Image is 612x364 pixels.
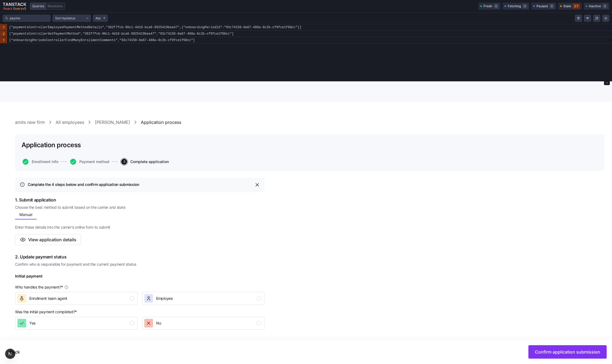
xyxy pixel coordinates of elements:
a: [PERSON_NAME] [95,119,130,126]
button: Clear query cache [575,15,582,22]
label: Toggle Mutations View [46,3,65,9]
a: Application process [141,119,181,126]
span: 0 [522,4,527,9]
a: Enrollment info [22,159,58,165]
a: 3Complete application [120,159,169,165]
button: Enrollment info [23,159,58,165]
span: Employee [156,296,173,301]
code: ["paymentsControllerEmployeePaymentMethodDetails","382f7fcb-96c1-4d18-bca6-9925419bea47",{"onboar... [7,24,612,31]
span: Confirm who is responsible for payment and the current payment status [15,262,264,267]
span: 17 [573,4,580,9]
span: Fetching [508,4,521,9]
button: Close Tanstack query devtools [3,2,27,10]
span: Enrollment info [32,160,58,164]
a: All employees [56,119,84,126]
button: View application details [15,234,81,245]
button: Stale17 [558,3,582,10]
span: Confirm application submission [535,349,600,355]
span: Choose the best method to submit based on the carrier and state [15,205,264,210]
button: Fetching0 [503,3,529,10]
button: Close tanstack query devtools [604,81,610,85]
input: Filter queries by query key [10,16,48,21]
button: Back [5,345,24,359]
button: Confirm application submission [528,345,607,359]
code: ["paymentsControllerGetPaymentMethod","382f7fcb-96c1-4d18-bca6-9925419bea47","93c74150-0a67-488a-... [7,31,612,37]
span: No [156,320,161,326]
h1: Application process [22,141,81,149]
span: Yes [29,320,35,326]
button: Paused0 [531,3,556,10]
button: Inactive0 [584,3,609,10]
span: Paused [536,4,548,9]
span: 3 [121,159,127,165]
a: amits new firm [15,119,45,126]
span: Payment method [79,160,109,164]
code: ["onboardingPeriodsControllerFindManyEnrollmentComments","93c74150-0a67-488a-8c2b-cf9fce1f60cc"] [7,37,612,44]
span: Who handles the payment? * [15,284,63,290]
button: Payment method [70,159,109,165]
span: TANSTACK [3,2,27,6]
span: 1. Submit application [15,197,264,203]
button: Fresh0 [478,3,500,10]
span: 0 [494,4,499,9]
span: React Query v 5 [3,7,27,10]
span: View application details [28,236,76,243]
span: Complete application [130,160,169,164]
a: Payment method [69,159,109,165]
button: Open in picture-in-picture mode [593,15,600,22]
span: Manual [19,213,32,217]
div: Complete the 4 steps below and confirm application submission [28,182,255,187]
span: Inactive [589,4,601,9]
span: Enrollment team agent [29,296,67,301]
span: Asc [95,16,101,21]
div: Initial payment [15,273,42,283]
span: Enter these details into the carrier’s online form to submit [15,225,264,230]
button: 3Complete application [121,159,169,165]
div: Auto-pay [15,339,33,349]
span: Back [10,349,20,355]
span: 0 [603,4,607,9]
span: Stale [563,4,571,9]
span: 0 [549,4,554,9]
label: Toggle Queries View [30,3,46,9]
button: Mock offline behavior [584,15,591,22]
span: Was the initial payment completed? * [15,309,77,315]
span: 2. Update payment status [15,254,264,260]
button: Sort order ascending [93,15,108,22]
span: Fresh [484,4,492,9]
